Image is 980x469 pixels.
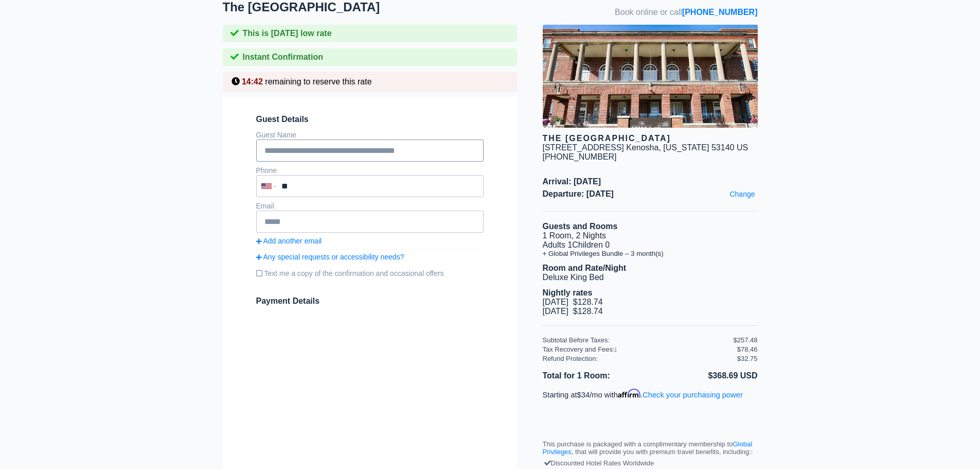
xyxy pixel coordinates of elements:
[265,77,371,86] span: remaining to reserve this rate
[727,187,757,201] a: Change
[256,166,277,175] label: Phone
[256,131,297,139] label: Guest Name
[543,264,627,272] b: Room and Rate/Night
[543,152,758,162] div: [PHONE_NUMBER]
[256,253,484,261] a: Any special requests or accessibility needs?
[257,176,279,196] div: United States: +1
[223,25,517,42] div: This is [DATE] low rate
[543,25,758,128] img: hotel image
[543,273,758,282] li: Deluxe King Bed
[737,355,758,362] div: $32.75
[256,115,484,124] span: Guest Details
[543,355,737,362] div: Refund Protection:
[543,345,734,353] div: Tax Recovery and Fees:
[256,265,484,282] label: Text me a copy of the confirmation and occasional offers
[543,307,603,316] span: [DATE] $128.74
[543,298,603,306] span: [DATE] $128.74
[545,458,755,468] div: Discounted Hotel Rates Worldwide
[572,240,610,249] span: Children 0
[242,77,263,86] span: 14:42
[643,391,743,399] a: Check your purchasing power - Learn more about Affirm Financing (opens in modal)
[543,143,624,152] div: [STREET_ADDRESS]
[543,177,758,186] span: Arrival: [DATE]
[734,336,758,344] div: $257.48
[737,143,748,152] span: US
[256,297,320,305] span: Payment Details
[711,143,735,152] span: 53140
[543,134,758,143] div: The [GEOGRAPHIC_DATA]
[615,8,757,17] span: Book online or call
[543,189,758,199] span: Departure: [DATE]
[577,391,590,399] span: $34
[543,231,758,240] li: 1 Room, 2 Nights
[737,345,758,353] div: $78.46
[650,369,758,383] li: $368.69 USD
[543,288,593,297] b: Nightly rates
[543,240,758,250] li: Adults 1
[256,202,274,210] label: Email
[543,369,650,383] li: Total for 1 Room:
[543,250,758,257] li: + Global Privileges Bundle – 3 month(s)
[543,222,618,231] b: Guests and Rooms
[663,143,709,152] span: [US_STATE]
[223,48,517,66] div: Instant Confirmation
[618,389,640,398] span: Affirm
[682,8,758,16] a: [PHONE_NUMBER]
[543,440,758,456] p: This purchase is packaged with a complimentary membership to , that will provide you with premium...
[543,336,734,344] div: Subtotal Before Taxes:
[543,408,758,419] iframe: PayPal Message 1
[256,237,484,245] a: Add another email
[626,143,661,152] span: Kenosha,
[543,389,758,399] p: Starting at /mo with .
[543,440,753,456] a: Global Privileges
